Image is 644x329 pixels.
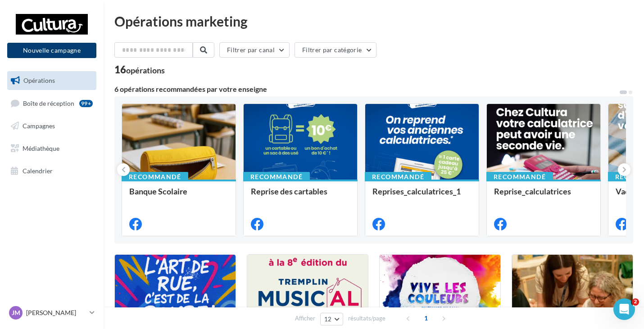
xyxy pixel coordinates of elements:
[251,186,327,196] span: Reprise des cartables
[5,139,98,158] a: Médiathèque
[129,186,187,196] span: Banque Scolaire
[114,14,633,28] div: Opérations marketing
[5,162,98,180] a: Calendrier
[23,122,55,130] span: Campagnes
[419,311,433,325] span: 1
[12,308,20,317] span: JM
[320,313,343,325] button: 12
[7,304,96,321] a: JM [PERSON_NAME]
[7,43,96,58] button: Nouvelle campagne
[486,172,553,182] div: Recommandé
[23,144,59,152] span: Médiathèque
[114,86,619,93] div: 6 opérations recommandées par votre enseigne
[23,167,53,174] span: Calendrier
[219,42,290,58] button: Filtrer par canal
[324,315,332,323] span: 12
[5,94,98,113] a: Boîte de réception99+
[26,308,86,317] p: [PERSON_NAME]
[295,42,376,58] button: Filtrer par catégorie
[5,71,98,90] a: Opérations
[122,172,188,182] div: Recommandé
[23,99,74,107] span: Boîte de réception
[494,186,571,196] span: Reprise_calculatrices
[613,298,635,320] iframe: Intercom live chat
[114,65,165,75] div: 16
[243,172,310,182] div: Recommandé
[372,186,461,196] span: Reprises_calculatrices_1
[23,77,55,84] span: Opérations
[632,298,639,306] span: 2
[126,66,165,74] div: opérations
[365,172,431,182] div: Recommandé
[348,314,385,323] span: résultats/page
[5,117,98,135] a: Campagnes
[79,100,93,107] div: 99+
[295,314,315,323] span: Afficher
